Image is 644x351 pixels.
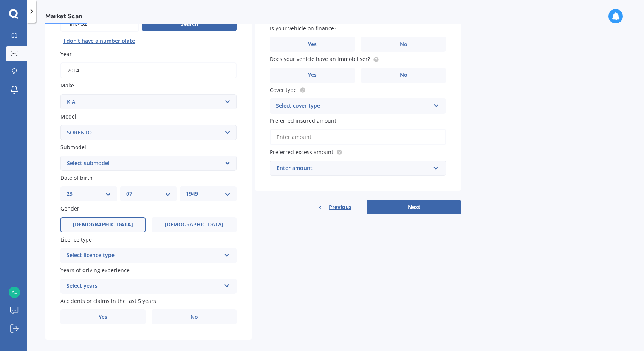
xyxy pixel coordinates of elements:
[270,117,336,124] span: Preferred insured amount
[270,148,333,156] span: Preferred excess amount
[99,314,107,320] span: Yes
[400,72,407,78] span: No
[60,62,237,78] input: YYYY
[60,174,93,181] span: Date of birth
[9,287,20,298] img: 2673bfbc8ab71f1571c94023b9c8b333
[60,236,92,243] span: Licence type
[60,50,72,58] span: Year
[73,222,133,228] span: [DEMOGRAPHIC_DATA]
[276,101,430,111] div: Select cover type
[308,41,317,48] span: Yes
[270,129,446,145] input: Enter amount
[400,41,407,48] span: No
[60,144,86,151] span: Submodel
[277,164,430,172] div: Enter amount
[367,200,461,214] button: Next
[60,82,74,89] span: Make
[329,201,351,213] span: Previous
[67,251,221,260] div: Select licence type
[60,205,79,212] span: Gender
[190,314,198,320] span: No
[270,25,336,32] span: Is your vehicle on finance?
[60,297,156,304] span: Accidents or claims in the last 5 years
[60,113,76,120] span: Model
[67,282,221,291] div: Select years
[270,56,370,63] span: Does your vehicle have an immobiliser?
[308,72,317,78] span: Yes
[45,12,87,23] span: Market Scan
[165,222,223,228] span: [DEMOGRAPHIC_DATA]
[270,86,297,94] span: Cover type
[60,267,130,274] span: Years of driving experience
[60,35,138,47] button: I don’t have a number plate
